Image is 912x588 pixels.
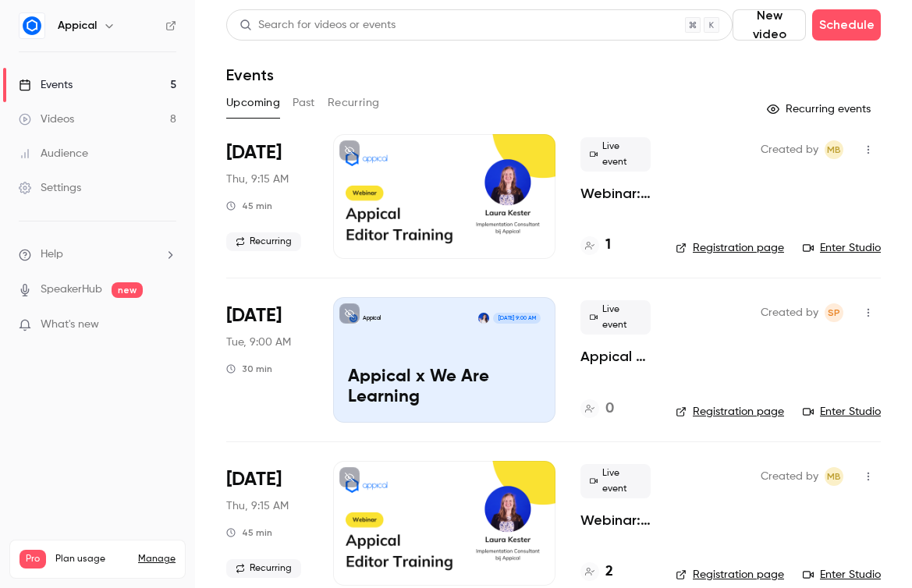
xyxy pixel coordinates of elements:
span: MB [827,467,841,486]
span: [DATE] [226,303,282,328]
span: Pro [20,550,46,569]
a: Enter Studio [803,240,881,256]
a: Enter Studio [803,404,881,420]
a: Appical x We Are LearningAppicalMeghan Parinussa[DATE] 9:00 AMAppical x We Are Learning [333,297,555,422]
div: Sep 23 Tue, 9:00 AM (Europe/Amsterdam) [226,297,308,422]
span: Help [41,246,63,263]
span: [DATE] [226,467,282,492]
div: Audience [19,146,88,161]
a: SpeakerHub [41,282,102,298]
div: 45 min [226,526,272,539]
a: Manage [138,553,176,565]
span: Live event [580,464,651,498]
div: Sep 11 Thu, 9:15 AM (Europe/Amsterdam) [226,134,308,259]
span: Tue, 9:00 AM [226,335,291,350]
span: What's new [41,317,99,333]
p: Appical [363,314,381,322]
span: Created by [761,140,818,159]
a: Webinar: Editor Training (Nederlands) [580,184,651,203]
span: SP [828,303,840,322]
div: Oct 9 Thu, 9:15 AM (Europe/Amsterdam) [226,461,308,586]
h4: 1 [605,235,611,256]
h6: Appical [58,18,97,34]
a: 2 [580,561,613,583]
a: Webinar: Editor Training (English) [580,511,651,530]
a: Registration page [676,567,784,583]
button: Recurring events [760,97,881,122]
span: new [112,282,143,298]
button: Past [293,90,315,115]
span: Recurring [226,232,301,251]
span: Milo Baars [825,140,843,159]
span: Created by [761,467,818,486]
span: Live event [580,300,651,335]
div: 45 min [226,200,272,212]
a: 1 [580,235,611,256]
span: Recurring [226,559,301,578]
h4: 2 [605,561,613,583]
a: Registration page [676,240,784,256]
div: Videos [19,112,74,127]
span: Thu, 9:15 AM [226,172,289,187]
span: Live event [580,137,651,172]
img: Appical [20,13,44,38]
div: Settings [19,180,81,196]
span: Milo Baars [825,467,843,486]
span: [DATE] [226,140,282,165]
iframe: Noticeable Trigger [158,318,176,332]
span: Created by [761,303,818,322]
h1: Events [226,66,274,84]
button: New video [733,9,806,41]
a: 0 [580,398,614,420]
button: Recurring [328,90,380,115]
li: help-dropdown-opener [19,246,176,263]
div: Search for videos or events [240,17,396,34]
button: Schedule [812,9,881,41]
span: Plan usage [55,553,129,565]
a: Appical x We Are Learning [580,347,651,366]
button: Upcoming [226,90,280,115]
a: Enter Studio [803,567,881,583]
p: Appical x We Are Learning [348,367,541,408]
div: Events [19,77,73,93]
span: [DATE] 9:00 AM [493,313,540,324]
span: Thu, 9:15 AM [226,498,289,514]
div: 30 min [226,363,272,375]
img: Meghan Parinussa [478,313,489,324]
span: MB [827,140,841,159]
span: Shanice Peters-Keijlard [825,303,843,322]
h4: 0 [605,398,614,420]
a: Registration page [676,404,784,420]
